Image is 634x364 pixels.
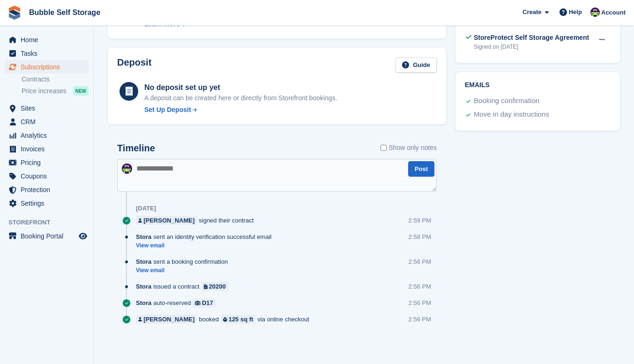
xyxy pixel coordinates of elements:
[25,5,104,20] a: Bubble Self Storage
[409,216,431,225] div: 2:59 PM
[117,143,155,154] h2: Timeline
[21,47,77,60] span: Tasks
[5,156,89,169] a: menu
[7,6,22,20] img: stora-icon-8386f47178a22dfd0bd8f6a31ec36ba5ce8667c1dd55bd0f319d3a0aa187defe.svg
[21,115,77,128] span: CRM
[136,216,197,225] a: [PERSON_NAME]
[474,109,549,120] div: Move in day instructions
[117,57,151,73] h2: Deposit
[22,75,89,84] a: Contracts
[5,129,89,142] a: menu
[229,315,254,324] div: 125 sq ft
[409,257,431,266] div: 2:56 PM
[136,232,276,241] div: sent an identity verification successful email
[21,142,77,156] span: Invoices
[136,298,220,307] div: auto-reserved
[122,163,132,174] img: Tom Gilmore
[5,197,89,210] a: menu
[5,60,89,74] a: menu
[474,43,589,51] div: Signed on [DATE]
[395,57,437,73] a: Guide
[569,7,582,17] span: Help
[136,298,151,307] span: Stora
[5,115,89,128] a: menu
[143,216,194,225] div: [PERSON_NAME]
[522,7,541,17] span: Create
[136,257,151,266] span: Stora
[136,242,276,250] a: View email
[8,218,93,227] span: Storefront
[136,315,197,324] a: [PERSON_NAME]
[5,33,89,46] a: menu
[22,86,89,96] a: Price increases NEW
[136,282,151,291] span: Stora
[144,105,337,115] a: Set Up Deposit
[380,143,387,153] input: Show only notes
[21,156,77,169] span: Pricing
[5,102,89,115] a: menu
[590,7,600,17] img: Tom Gilmore
[136,282,233,291] div: issued a contract
[22,87,67,96] span: Price increases
[21,230,77,243] span: Booking Portal
[77,230,89,242] a: Preview store
[601,8,626,17] span: Account
[144,105,191,115] div: Set Up Deposit
[73,86,89,96] div: NEW
[21,170,77,183] span: Coupons
[136,232,151,241] span: Stora
[21,60,77,74] span: Subscriptions
[5,170,89,183] a: menu
[5,230,89,243] a: menu
[409,282,431,291] div: 2:56 PM
[409,298,431,307] div: 2:56 PM
[202,298,213,307] div: D17
[5,47,89,60] a: menu
[136,267,232,275] a: View email
[21,197,77,210] span: Settings
[474,96,539,107] div: Booking confirmation
[5,183,89,196] a: menu
[409,315,431,324] div: 2:56 PM
[143,315,194,324] div: [PERSON_NAME]
[21,183,77,196] span: Protection
[221,315,256,324] a: 125 sq ft
[193,298,215,307] a: D17
[465,82,611,89] h2: Emails
[136,205,156,212] div: [DATE]
[136,216,258,225] div: signed their contract
[136,257,232,266] div: sent a booking confirmation
[144,93,337,103] p: A deposit can be created here or directly from Storefront bookings.
[409,232,431,241] div: 2:58 PM
[474,33,589,43] div: StoreProtect Self Storage Agreement
[21,102,77,115] span: Sites
[144,82,337,93] div: No deposit set up yet
[201,282,228,291] a: 20200
[136,315,314,324] div: booked via online checkout
[21,33,77,46] span: Home
[5,142,89,156] a: menu
[209,282,226,291] div: 20200
[380,143,437,153] label: Show only notes
[408,161,434,177] button: Post
[21,129,77,142] span: Analytics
